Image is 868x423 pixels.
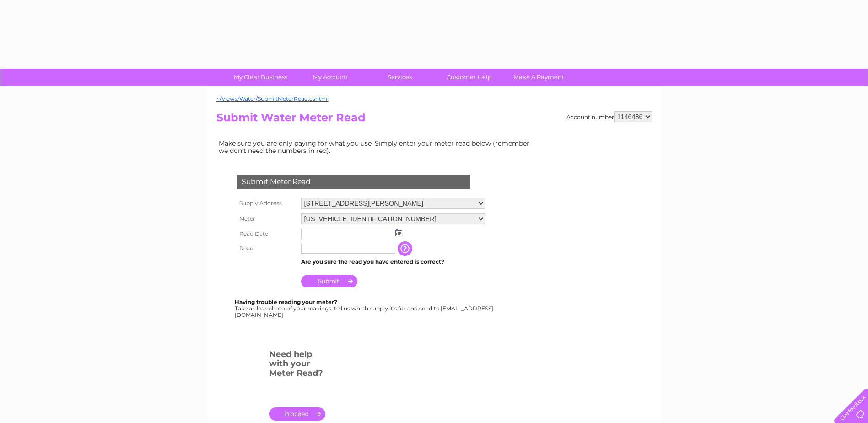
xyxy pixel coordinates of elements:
a: Services [362,69,437,86]
th: Read Date [235,227,299,241]
td: Are you sure the read you have entered is correct? [299,256,487,268]
th: Supply Address [235,195,299,211]
div: Account number [566,111,652,122]
div: Submit Meter Read [237,175,470,189]
a: Customer Help [431,69,507,86]
h2: Submit Water Meter Read [216,111,652,129]
h3: Need help with your Meter Read? [269,348,325,383]
div: Take a clear photo of your readings, tell us which supply it's for and send to [EMAIL_ADDRESS][DO... [235,299,495,318]
img: ... [395,229,402,236]
td: Make sure you are only paying for what you use. Simply enter your meter read below (remember we d... [216,137,537,157]
a: . [269,407,325,421]
b: Having trouble reading your meter? [235,298,337,305]
a: My Account [292,69,368,86]
a: Make A Payment [501,69,577,86]
input: Information [398,241,414,256]
th: Read [235,241,299,256]
input: Submit [301,275,357,287]
a: My Clear Business [223,69,298,86]
th: Meter [235,211,299,227]
a: ~/Views/Water/SubmitMeterRead.cshtml [216,95,329,102]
